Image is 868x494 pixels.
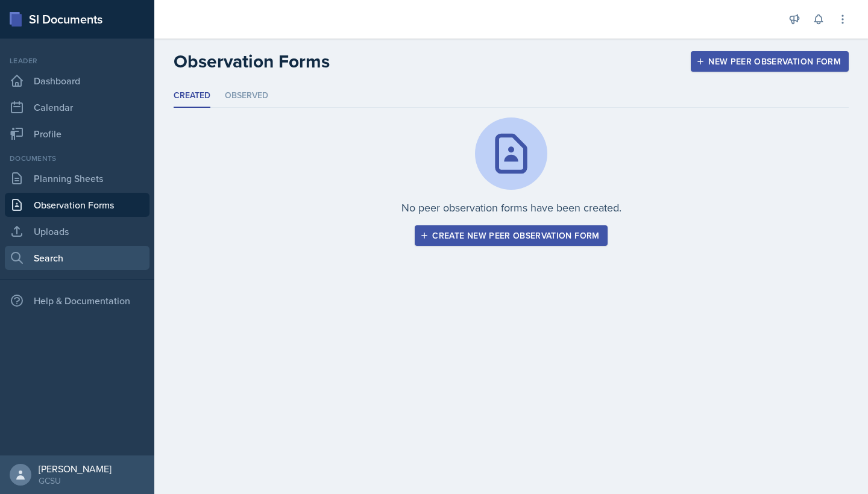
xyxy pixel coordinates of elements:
[174,51,330,72] h2: Observation Forms
[5,69,149,93] a: Dashboard
[699,57,841,66] div: New Peer Observation Form
[225,84,268,108] li: Observed
[5,153,149,164] div: Documents
[5,55,149,66] div: Leader
[415,225,607,246] button: Create new peer observation form
[691,51,849,72] button: New Peer Observation Form
[174,84,210,108] li: Created
[423,231,599,240] div: Create new peer observation form
[39,463,112,475] div: [PERSON_NAME]
[401,199,621,216] p: No peer observation forms have been created.
[39,475,112,487] div: GCSU
[5,95,149,119] a: Calendar
[5,166,149,190] a: Planning Sheets
[5,122,149,146] a: Profile
[5,246,149,270] a: Search
[5,219,149,243] a: Uploads
[5,193,149,217] a: Observation Forms
[5,289,149,313] div: Help & Documentation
